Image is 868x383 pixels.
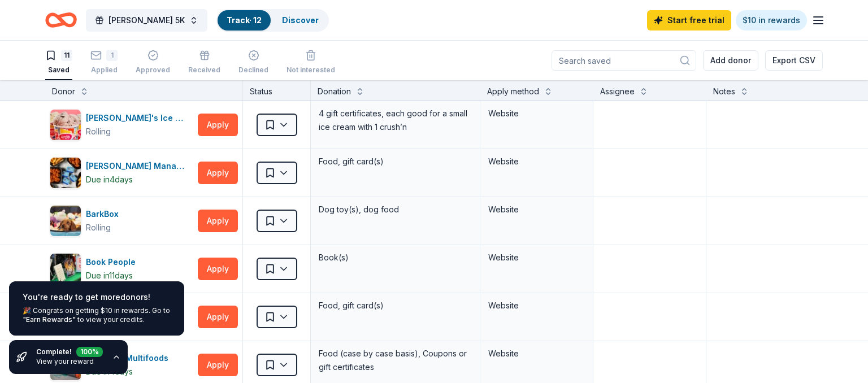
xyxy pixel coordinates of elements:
div: Website [488,155,585,168]
div: Declined [238,66,268,75]
input: Search saved [552,50,696,71]
div: 🎉 Congrats on getting $10 in rewards. Go to to view your credits. [23,306,171,324]
div: Saved [45,66,72,75]
div: Website [488,203,585,216]
a: Home [45,7,77,33]
div: BarkBox [86,207,123,221]
button: Apply [198,162,238,184]
button: Received [188,45,220,80]
div: Rolling [86,221,111,234]
button: Image for BarkBoxBarkBoxRolling [50,205,193,237]
div: Apply method [487,85,539,98]
div: Website [488,251,585,264]
span: [PERSON_NAME] 5K [108,14,185,27]
button: Image for Book PeopleBook PeopleDue in11days [50,253,193,285]
div: 1 [106,50,118,61]
img: Image for Amy's Ice Creams [50,110,81,140]
div: Book People [86,255,140,269]
div: [PERSON_NAME] Management Group [86,159,193,173]
div: Donor [52,85,75,98]
img: Image for Avants Management Group [50,158,81,188]
div: Complete! [36,347,103,357]
div: Dog toy(s), dog food [318,202,473,217]
button: Apply [198,306,238,328]
a: View your reward [36,357,94,365]
button: Approved [136,45,170,80]
div: Donation [318,85,351,98]
div: Received [188,66,220,75]
div: Approved [136,66,170,75]
div: Assignee [600,85,635,98]
div: Status [243,80,311,101]
div: Rolling [86,125,111,138]
button: Declined [238,45,268,80]
img: Image for Book People [50,254,81,284]
img: Image for BarkBox [50,206,81,236]
div: Website [488,299,585,312]
button: Apply [198,210,238,232]
button: Apply [198,258,238,280]
a: Discover [282,15,319,25]
div: Due in 4 days [86,173,133,186]
div: 4 gift certificates, each good for a small ice cream with 1 crush’n [318,106,473,135]
button: Export CSV [765,50,823,71]
button: Image for Avants Management Group[PERSON_NAME] Management GroupDue in4days [50,157,193,189]
div: [PERSON_NAME]'s Ice Creams [86,111,193,125]
div: Food (case by case basis), Coupons or gift certificates [318,346,473,375]
div: Applied [90,66,118,75]
button: 1Applied [90,45,118,80]
button: Apply [198,354,238,376]
button: 11Saved [45,45,72,80]
button: Not interested [287,45,335,80]
div: Website [488,347,585,360]
a: Track· 12 [227,15,262,25]
div: 11 [61,50,72,61]
div: 100 % [76,345,103,355]
button: Image for Amy's Ice Creams[PERSON_NAME]'s Ice CreamsRolling [50,109,193,141]
div: Due in 11 days [86,269,133,282]
div: Notes [713,85,735,98]
button: Add donor [703,50,758,71]
a: "Earn Rewards" [23,315,76,324]
a: Start free trial [647,10,731,31]
a: $10 in rewards [736,10,807,31]
button: Track· 12Discover [216,9,329,32]
div: Not interested [287,66,335,75]
div: Food, gift card(s) [318,154,473,169]
div: Website [488,107,585,120]
div: Book(s) [318,250,473,266]
div: Food, gift card(s) [318,298,473,314]
button: [PERSON_NAME] 5K [86,9,207,32]
div: You're ready to get more donors ! [23,290,171,304]
button: Apply [198,114,238,136]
